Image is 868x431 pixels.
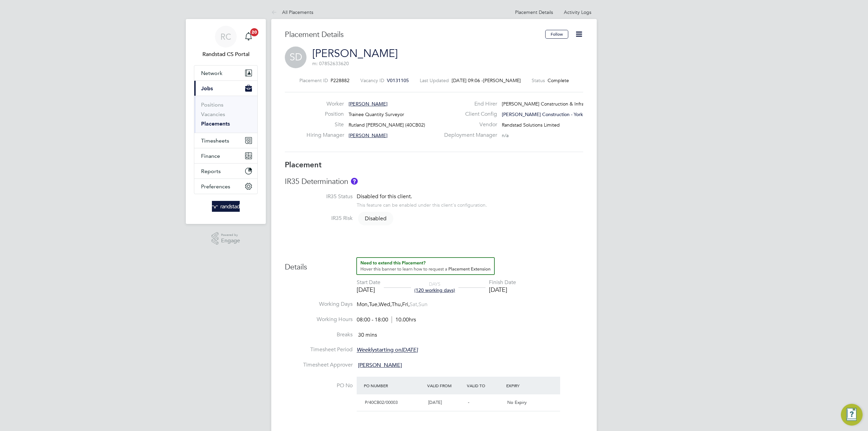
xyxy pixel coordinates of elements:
[357,316,416,323] div: 08:00 - 18:00
[285,361,353,369] label: Timesheet Approver
[194,148,257,163] button: Finance
[285,177,583,187] h3: IR35 Determination
[201,168,221,174] span: Reports
[186,19,266,224] nav: Main navigation
[357,193,412,200] span: Disabled for this client.
[194,65,257,80] button: Network
[358,362,402,369] span: [PERSON_NAME]
[299,77,328,83] label: Placement ID
[194,26,258,58] a: RCRandstad CS Portal
[307,132,344,139] label: Hiring Manager
[201,111,225,117] a: Vacancies
[489,286,516,294] div: [DATE]
[349,122,425,128] span: Rutland [PERSON_NAME] (40CB02)
[201,85,213,92] span: Jobs
[201,120,230,127] a: Placements
[489,279,516,286] div: Finish Date
[285,301,353,308] label: Working Days
[358,332,377,338] span: 30 mins
[212,201,240,212] img: randstad-logo-retina.png
[502,122,560,128] span: Randstad Solutions Limited
[285,316,353,323] label: Working Hours
[312,47,398,60] a: [PERSON_NAME]
[440,111,497,118] label: Client Config
[201,137,229,144] span: Timesheets
[271,9,313,15] a: All Placements
[411,281,458,293] div: DAYS
[194,96,257,133] div: Jobs
[420,77,449,83] label: Last Updated
[410,301,418,308] span: Sat,
[307,121,344,128] label: Site
[426,379,465,392] div: Valid From
[285,346,353,353] label: Timesheet Period
[201,70,222,76] span: Network
[312,60,349,67] span: m: 07852633620
[465,379,505,392] div: Valid To
[505,379,544,392] div: Expiry
[220,32,231,41] span: RC
[532,77,545,83] label: Status
[418,301,428,308] span: Sun
[502,132,509,138] span: n/a
[307,100,344,108] label: Worker
[468,399,469,405] span: -
[357,347,375,354] em: Weekly
[428,399,442,405] span: [DATE]
[349,101,388,107] span: [PERSON_NAME]
[285,30,540,40] h3: Placement Details
[507,399,527,405] span: No Expiry
[401,347,418,354] em: [DATE]
[357,279,380,286] div: Start Date
[369,301,379,308] span: Tue,
[402,301,410,308] span: Fri,
[194,179,257,194] button: Preferences
[201,101,223,108] a: Positions
[285,193,353,200] label: IR35 Status
[379,301,392,308] span: Wed,
[349,111,404,117] span: Trainee Quantity Surveyor
[357,347,418,354] span: starting on
[194,164,257,179] button: Reports
[841,404,863,426] button: Engage Resource Center
[502,111,592,117] span: [PERSON_NAME] Construction - Yorksh…
[362,379,426,392] div: PO Number
[357,301,369,308] span: Mon,
[285,215,353,222] label: IR35 Risk
[331,77,350,83] span: P228882
[221,232,240,238] span: Powered by
[242,26,255,48] a: 20
[357,286,380,294] div: [DATE]
[194,133,257,148] button: Timesheets
[548,77,569,83] span: Complete
[285,160,322,169] b: Placement
[365,399,398,405] span: P/40CB02/00003
[414,287,455,293] span: (120 working days)
[360,77,384,83] label: Vacancy ID
[387,77,409,83] span: V0131105
[201,153,220,159] span: Finance
[357,200,487,208] div: This feature can be enabled under this client's configuration.
[502,101,592,107] span: [PERSON_NAME] Construction & Infrast…
[515,9,553,15] a: Placement Details
[285,46,307,68] span: SD
[201,183,230,190] span: Preferences
[483,77,521,83] span: [PERSON_NAME]
[392,316,416,323] span: 10.00hrs
[358,212,393,225] span: Disabled
[440,121,497,128] label: Vendor
[194,201,258,212] a: Go to home page
[545,30,568,39] button: Follow
[194,81,257,96] button: Jobs
[349,132,388,138] span: [PERSON_NAME]
[564,9,591,15] a: Activity Logs
[194,50,258,58] span: Randstad CS Portal
[392,301,402,308] span: Thu,
[285,331,353,338] label: Breaks
[212,232,240,245] a: Powered byEngage
[285,257,583,272] h3: Details
[351,178,358,185] button: About IR35
[356,257,495,275] button: How to extend a Placement?
[440,132,497,139] label: Deployment Manager
[285,382,353,389] label: PO No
